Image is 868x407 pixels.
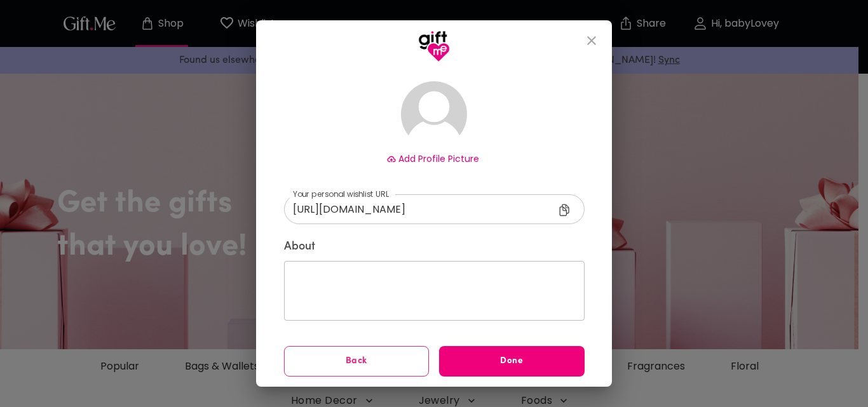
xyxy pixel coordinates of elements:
button: Back [284,346,430,377]
span: Add Profile Picture [398,152,479,165]
label: About [284,239,585,255]
img: GiftMe Logo [418,30,450,62]
button: Done [439,346,585,377]
span: Done [439,354,585,368]
img: Avatar [401,81,467,147]
button: close [576,25,607,56]
span: Back [285,354,429,368]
